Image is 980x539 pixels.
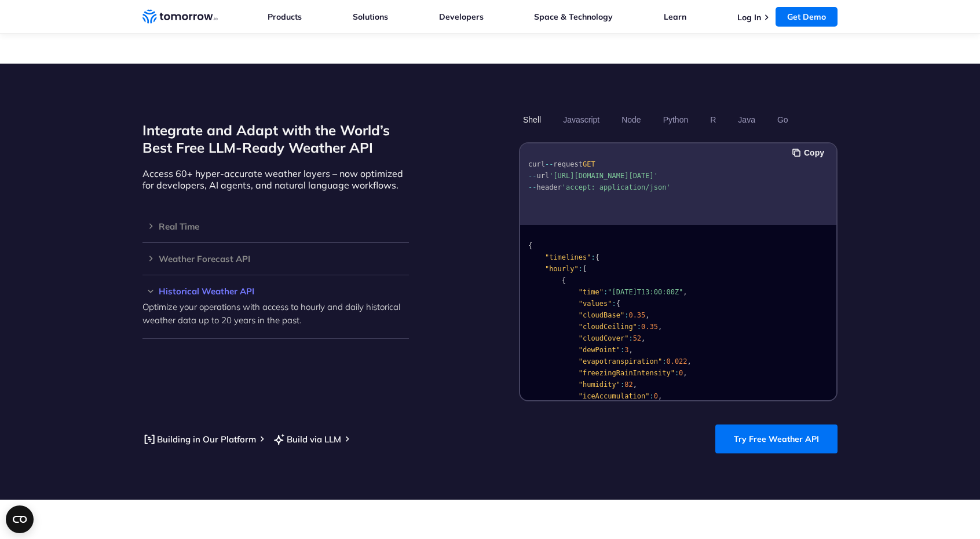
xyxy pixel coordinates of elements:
[675,369,679,377] span: :
[620,346,624,354] span: :
[624,381,632,389] span: 82
[645,311,649,319] span: ,
[528,172,536,180] span: --
[579,334,629,342] span: "cloudCover"
[683,369,687,377] span: ,
[549,172,658,180] span: '[URL][DOMAIN_NAME][DATE]'
[579,265,583,273] span: :
[142,300,409,327] p: Optimize your operations with access to hourly and daily historical weather data up to 20 years i...
[142,168,409,191] p: Access 60+ hyper-accurate weather layers – now optimized for developers, AI agents, and natural l...
[579,323,637,331] span: "cloudCeiling"
[142,287,409,296] h3: Historical Weather API
[579,300,612,308] span: "values"
[616,300,620,308] span: {
[528,160,545,168] span: curl
[792,146,828,159] button: Copy
[650,392,654,400] span: :
[737,12,761,23] a: Log In
[633,381,637,389] span: ,
[604,288,608,296] span: :
[353,12,388,22] a: Solutions
[628,346,632,354] span: ,
[579,369,675,377] span: "freezingRainIntensity"
[688,357,692,366] span: ,
[679,369,683,377] span: 0
[545,253,591,261] span: "timelines"
[612,300,616,308] span: :
[439,12,484,22] a: Developers
[142,222,409,231] h3: Real Time
[624,311,628,319] span: :
[658,392,662,400] span: ,
[562,183,671,191] span: 'accept: application/json'
[268,12,302,22] a: Products
[545,265,579,273] span: "hourly"
[583,160,595,168] span: GET
[579,346,620,354] span: "dewPoint"
[628,311,645,319] span: 0.35
[562,276,566,285] span: {
[545,160,553,168] span: --
[528,242,532,250] span: {
[142,121,409,156] h2: Integrate and Adapt with the World’s Best Free LLM-Ready Weather API
[706,110,720,130] button: R
[734,110,759,130] button: Java
[272,432,341,446] a: Build via LLM
[534,12,613,22] a: Space & Technology
[715,424,838,453] a: Try Free Weather API
[579,311,624,319] span: "cloudBase"
[536,172,549,180] span: url
[664,12,686,22] a: Learn
[559,110,604,130] button: Javascript
[579,392,650,400] span: "iceAccumulation"
[6,505,34,533] button: Open CMP widget
[579,381,620,389] span: "humidity"
[591,253,595,261] span: :
[620,381,624,389] span: :
[662,357,666,366] span: :
[666,357,687,366] span: 0.022
[142,8,218,25] a: Home link
[637,323,641,331] span: :
[633,334,641,342] span: 52
[641,323,658,331] span: 0.35
[528,183,536,191] span: --
[659,110,693,130] button: Python
[773,110,792,130] button: Go
[583,265,587,273] span: [
[553,160,583,168] span: request
[683,288,687,296] span: ,
[519,110,545,130] button: Shell
[579,288,604,296] span: "time"
[142,432,256,446] a: Building in Our Platform
[608,288,683,296] span: "[DATE]T13:00:00Z"
[654,392,658,400] span: 0
[595,253,599,261] span: {
[536,183,561,191] span: header
[628,334,632,342] span: :
[624,346,628,354] span: 3
[142,254,409,263] h3: Weather Forecast API
[658,323,662,331] span: ,
[617,110,645,130] button: Node
[776,7,838,27] a: Get Demo
[641,334,645,342] span: ,
[579,357,663,366] span: "evapotranspiration"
